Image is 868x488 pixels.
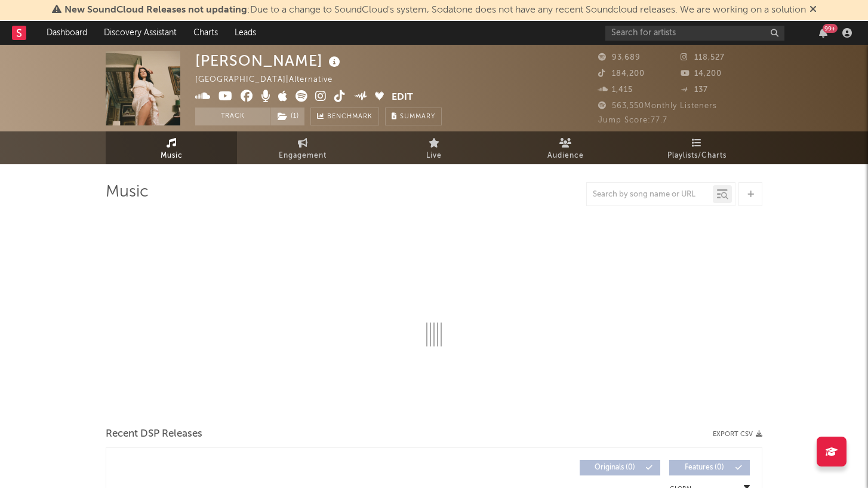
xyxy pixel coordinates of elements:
span: Features ( 0 ) [677,464,732,471]
span: Jump Score: 77.7 [598,116,667,124]
a: Leads [226,21,264,45]
span: Originals ( 0 ) [587,464,642,471]
span: Dismiss [809,5,817,15]
span: 184,200 [598,70,645,78]
a: Discovery Assistant [96,21,185,45]
span: Music [161,149,183,163]
span: 93,689 [598,54,641,62]
span: Engagement [279,149,327,163]
a: Dashboard [38,21,96,45]
span: Benchmark [327,110,373,124]
button: Track [195,108,270,125]
span: Summary [400,113,435,120]
a: Charts [185,21,226,45]
a: Audience [500,131,631,164]
span: Recent DSP Releases [106,427,202,441]
a: Live [368,131,500,164]
div: 99 + [823,24,838,33]
div: [GEOGRAPHIC_DATA] | Alternative [195,73,346,87]
input: Search by song name or URL [587,190,713,200]
button: Originals(0) [580,460,660,475]
span: 1,415 [598,86,633,94]
a: Music [106,131,237,164]
button: Summary [385,108,442,125]
button: 99+ [819,28,827,38]
a: Benchmark [310,108,379,125]
span: 14,200 [681,70,722,78]
span: Live [426,149,442,163]
a: Playlists/Charts [631,131,762,164]
span: Audience [547,149,584,163]
button: (1) [270,108,304,125]
span: Playlists/Charts [667,149,727,163]
span: 563,550 Monthly Listeners [598,102,717,110]
button: Edit [392,90,413,105]
span: 137 [681,86,708,94]
button: Features(0) [669,460,750,475]
span: : Due to a change to SoundCloud's system, Sodatone does not have any recent Soundcloud releases. ... [64,5,806,15]
div: [PERSON_NAME] [195,51,343,70]
input: Search for artists [605,26,784,41]
a: Engagement [237,131,368,164]
span: 118,527 [681,54,725,62]
span: ( 1 ) [270,108,305,125]
span: New SoundCloud Releases not updating [64,5,247,15]
button: Export CSV [713,431,762,438]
